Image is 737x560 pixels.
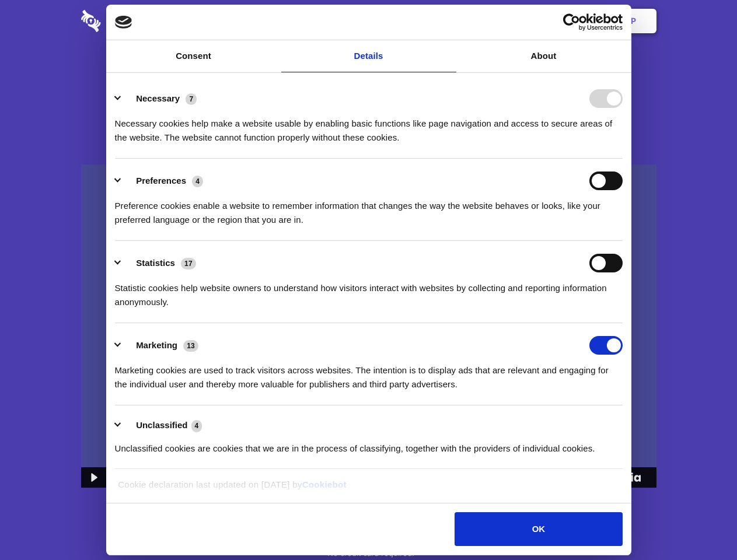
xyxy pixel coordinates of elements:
span: 7 [186,93,197,105]
div: Statistic cookies help website owners to understand how visitors interact with websites by collec... [115,272,623,309]
button: Preferences (4) [115,171,211,190]
label: Statistics [136,258,175,268]
img: logo [115,16,132,29]
a: Contact [473,3,527,39]
label: Preferences [136,176,186,185]
a: Login [529,3,580,39]
span: 4 [191,420,202,432]
a: Consent [106,40,281,72]
button: OK [455,512,622,546]
a: Cookiebot [302,480,347,489]
button: Marketing (13) [115,336,206,355]
a: Usercentrics Cookiebot - opens in a new window [521,13,623,31]
a: Pricing [343,3,393,39]
button: Statistics (17) [115,254,204,272]
div: Marketing cookies are used to track visitors across websites. The intention is to display ads tha... [115,355,623,391]
label: Necessary [136,93,180,103]
a: Details [281,40,456,72]
div: Cookie declaration last updated on [DATE] by [109,478,628,501]
button: Play Video [81,467,105,488]
img: logo-wordmark-white-trans-d4663122ce5f474addd5e946df7df03e33cb6a1c49d2221995e7729f52c070b2.svg [81,10,181,32]
img: Sharesecret [81,164,656,488]
button: Unclassified (4) [115,418,209,433]
label: Marketing [136,340,177,350]
h1: Eliminate Slack Data Loss. [81,52,656,94]
div: Preference cookies enable a website to remember information that changes the way the website beha... [115,190,623,227]
div: Unclassified cookies are cookies that we are in the process of classifying, together with the pro... [115,433,623,456]
h4: Auto-redaction of sensitive data, encrypted data sharing and self-destructing private chats. Shar... [81,106,656,145]
span: 13 [183,340,198,352]
span: 17 [181,258,196,269]
a: About [456,40,631,72]
div: Necessary cookies help make a website usable by enabling basic functions like page navigation and... [115,108,623,145]
button: Necessary (7) [115,89,204,108]
iframe: Drift Widget Chat Controller [679,502,723,546]
span: 4 [192,176,203,187]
